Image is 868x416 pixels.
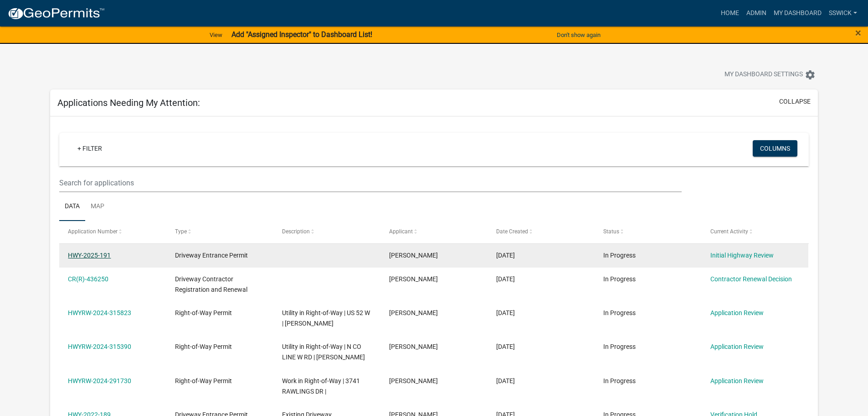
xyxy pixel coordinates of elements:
[603,275,636,283] span: In Progress
[70,140,109,157] a: + Filter
[380,221,488,243] datatable-header-cell: Applicant
[603,309,636,316] span: In Progress
[701,221,808,243] datatable-header-cell: Current Activity
[282,309,370,327] span: Utility in Right-of-Way | US 52 W | Dylan Garrison
[603,228,619,235] span: Status
[68,275,108,283] a: CR(R)-436250
[855,27,861,38] button: Close
[496,309,515,316] span: 09/24/2024
[389,252,438,259] span: Jennifer DeLong
[594,221,701,243] datatable-header-cell: Status
[825,5,861,22] a: sswick
[68,252,111,259] a: HWY-2025-191
[389,275,438,283] span: Anthony Hardebeck
[710,343,764,350] a: Application Review
[282,377,360,395] span: Work in Right-of-Way | 3741 RAWLINGS DR |
[282,343,365,361] span: Utility in Right-of-Way | N CO LINE W RD | Dylan Garrison
[603,252,636,259] span: In Progress
[710,377,764,384] a: Application Review
[68,343,131,350] a: HWYRW-2024-315390
[273,221,380,243] datatable-header-cell: Description
[68,377,131,384] a: HWYRW-2024-291730
[85,192,110,221] a: Map
[770,5,825,22] a: My Dashboard
[496,343,515,350] span: 09/24/2024
[710,252,774,259] a: Initial Highway Review
[496,377,515,384] span: 07/30/2024
[166,221,273,243] datatable-header-cell: Type
[175,377,232,384] span: Right-of-Way Permit
[724,69,803,80] span: My Dashboard Settings
[710,275,792,283] a: Contractor Renewal Decision
[175,228,187,235] span: Type
[389,343,438,350] span: Dylan Garrison
[717,5,743,22] a: Home
[59,192,85,221] a: Data
[496,252,515,259] span: 08/18/2025
[68,309,131,316] a: HWYRW-2024-315823
[59,174,681,192] input: Search for applications
[496,275,515,283] span: 06/16/2025
[68,228,118,235] span: Application Number
[57,97,200,108] h5: Applications Needing My Attention:
[175,343,232,350] span: Right-of-Way Permit
[717,66,823,84] button: My Dashboard Settingssettings
[231,30,372,39] strong: Add "Assigned Inspector" to Dashboard List!
[710,309,764,316] a: Application Review
[710,228,748,235] span: Current Activity
[59,221,166,243] datatable-header-cell: Application Number
[488,221,595,243] datatable-header-cell: Date Created
[805,69,816,80] i: settings
[175,252,248,259] span: Driveway Entrance Permit
[753,140,797,157] button: Columns
[389,228,413,235] span: Applicant
[206,27,226,42] a: View
[496,228,528,235] span: Date Created
[389,377,438,384] span: Megan Toth
[603,377,636,384] span: In Progress
[175,309,232,316] span: Right-of-Way Permit
[855,26,861,39] span: ×
[389,309,438,316] span: Dylan Garrison
[743,5,770,22] a: Admin
[779,97,811,106] button: collapse
[175,275,247,293] span: Driveway Contractor Registration and Renewal
[603,343,636,350] span: In Progress
[282,228,310,235] span: Description
[553,27,604,42] button: Don't show again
